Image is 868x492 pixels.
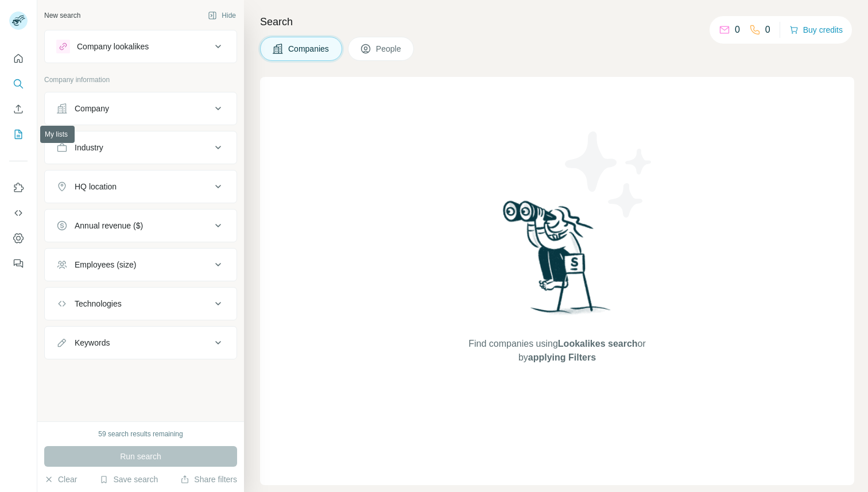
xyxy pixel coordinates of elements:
span: applying Filters [528,352,596,362]
button: Share filters [180,474,237,485]
button: My lists [9,124,28,145]
button: Hide [200,7,244,24]
button: Dashboard [9,228,28,249]
img: Surfe Illustration - Stars [557,123,661,226]
div: Keywords [75,337,110,348]
p: 0 [735,23,740,37]
div: Technologies [75,298,122,309]
button: Technologies [45,290,237,317]
div: Company lookalikes [77,41,149,52]
button: Feedback [9,253,28,274]
button: Employees (size) [45,251,237,278]
button: Use Surfe on LinkedIn [9,177,28,198]
button: Company lookalikes [45,33,237,60]
div: 59 search results remaining [98,429,183,439]
h4: Search [260,14,854,30]
p: 0 [765,23,770,37]
button: Annual revenue ($) [45,212,237,239]
button: Company [45,95,237,122]
button: Use Surfe API [9,203,28,223]
div: Employees (size) [75,259,136,270]
span: Lookalikes search [558,339,638,348]
button: Buy credits [789,22,843,38]
img: Surfe Illustration - Woman searching with binoculars [498,197,617,326]
div: Industry [75,142,103,153]
button: Enrich CSV [9,99,28,119]
button: HQ location [45,173,237,200]
button: Quick start [9,48,28,69]
button: Industry [45,134,237,161]
button: Search [9,73,28,94]
span: Find companies using or by [465,337,649,365]
div: Annual revenue ($) [75,220,143,231]
p: Company information [44,75,237,85]
div: HQ location [75,181,117,192]
button: Clear [44,474,77,485]
button: Keywords [45,329,237,357]
span: People [376,43,402,55]
div: Company [75,103,109,114]
span: Companies [288,43,330,55]
button: Save search [99,474,158,485]
div: New search [44,10,80,21]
